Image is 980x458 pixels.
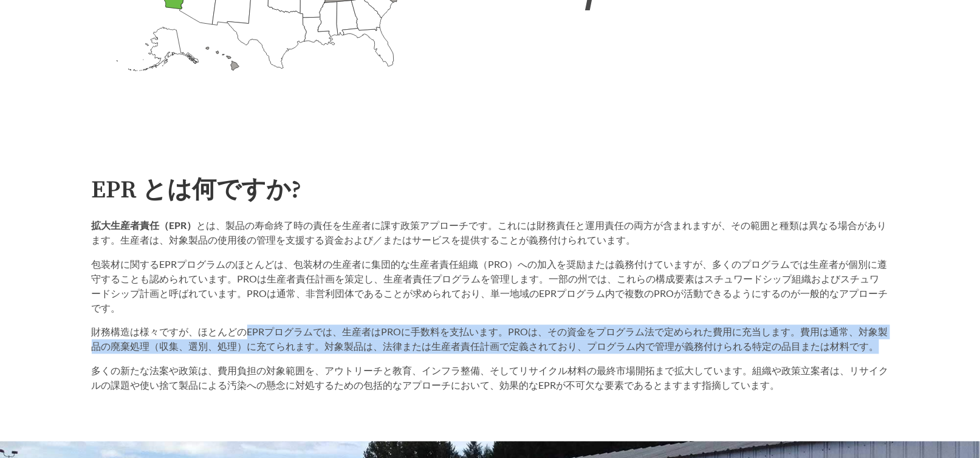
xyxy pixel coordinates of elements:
font: 包装材に関するEPRプログラムのほとんどは、包装材の生産者に集団的な生産者責任組織（PRO）への加入を奨励または義務付けていますが、多くのプログラムでは生産者が個別に遵守することも認められていま... [92,258,888,313]
font: 多くの新たな法案や政策は、費用負担の対象範囲を、アウトリーチと教育、インフラ整備、そしてリサイクル材料の最終市場開拓まで拡大しています。組織や政策立案者は、リサイクルの課題や使い捨て製品による汚... [92,365,889,391]
font: 財務構造は様々ですが、ほとんどのEPRプログラムでは、生産者はPROに手数料を支払います。PROは、その資金をプログラム法で定められた費用に充当します。費用は通常、対象製品の廃棄処理（収集、選別... [92,326,888,352]
font: とは、製品の寿命終了時の責任を生産者に課す政策アプローチです。これには財務責任と運用責任の両方が含まれますが、その範囲と種類は異なる場合があります。生産者は、対象製品の使用後の管理を支援する資金... [92,219,887,245]
font: EPR とは何ですか? [92,175,302,205]
font: 拡大生産者責任（EPR） [92,219,197,231]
